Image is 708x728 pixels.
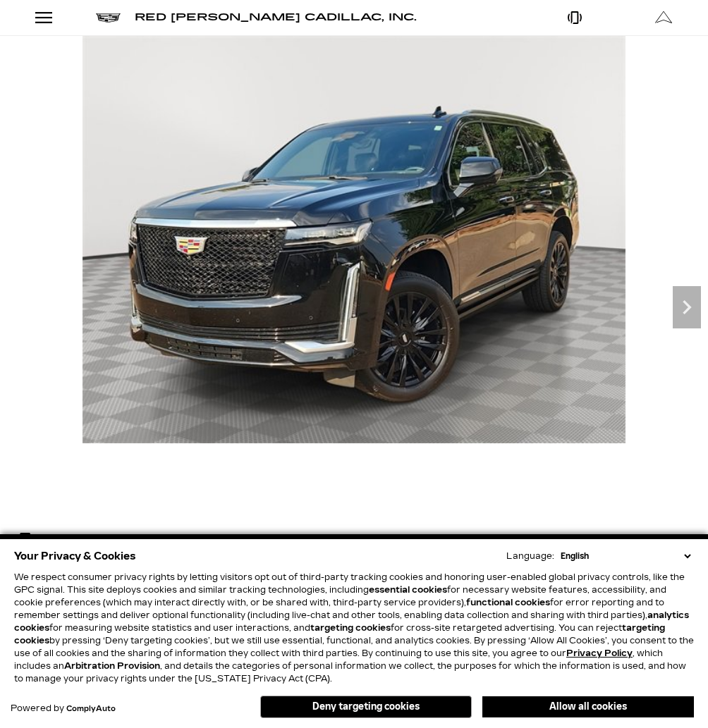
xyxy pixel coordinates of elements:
[96,13,121,23] img: Cadillac logo
[14,571,694,685] p: We respect consumer privacy rights by letting visitors opt out of third-party tracking cookies an...
[310,623,391,633] strong: targeting cookies
[506,552,554,560] div: Language:
[135,11,417,23] span: Red [PERSON_NAME] Cadillac, Inc.
[11,704,116,713] div: Powered by
[14,546,136,566] span: Your Privacy & Cookies
[369,585,447,595] strong: essential cookies
[260,696,472,718] button: Deny targeting cookies
[11,522,100,556] div: (36) Photos
[673,286,701,328] div: Next
[64,661,160,671] strong: Arbitration Provision
[557,550,694,562] select: Language Select
[566,648,633,658] a: Privacy Policy
[96,13,121,23] a: Cadillac logo
[466,598,550,607] strong: functional cookies
[66,705,116,713] a: ComplyAuto
[482,696,694,717] button: Allow all cookies
[135,13,417,23] a: Red [PERSON_NAME] Cadillac, Inc.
